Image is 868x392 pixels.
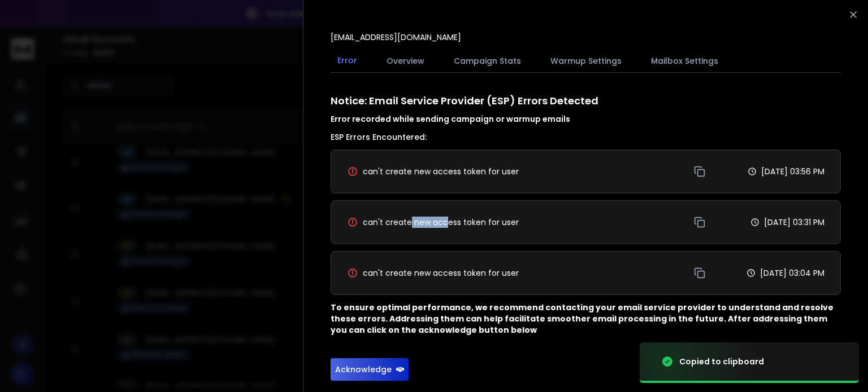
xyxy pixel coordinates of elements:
[363,267,519,279] span: can't create new access token for user
[331,302,841,336] p: To ensure optimal performance, we recommend contacting your email service provider to understand ...
[363,166,519,177] span: can't create new access token for user
[331,131,841,143] h3: ESP Errors Encountered:
[447,49,528,73] button: Campaign Stats
[331,93,841,125] h1: Notice: Email Service Provider (ESP) Errors Detected
[363,217,519,228] span: can't create new access token for user
[544,49,628,73] button: Warmup Settings
[331,48,364,74] button: Error
[764,217,824,228] p: [DATE] 03:31 PM
[679,356,764,367] div: Copied to clipboard
[331,113,841,125] h4: Error recorded while sending campaign or warmup emails
[331,358,409,381] button: Acknowledge
[761,166,824,177] p: [DATE] 03:56 PM
[644,49,725,73] button: Mailbox Settings
[331,32,461,43] p: [EMAIL_ADDRESS][DOMAIN_NAME]
[380,49,431,73] button: Overview
[760,267,824,279] p: [DATE] 03:04 PM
